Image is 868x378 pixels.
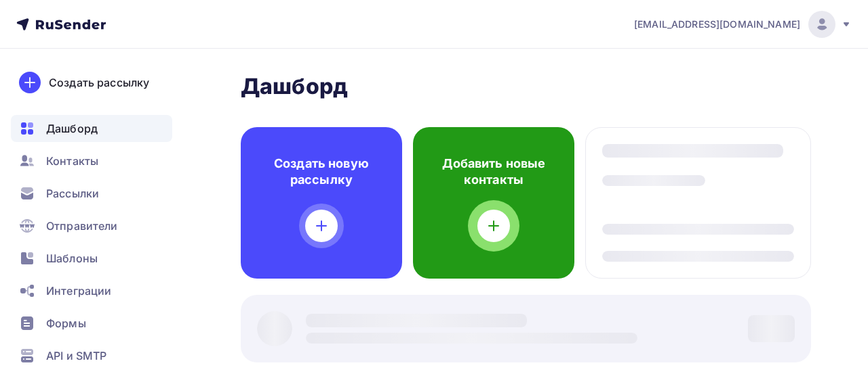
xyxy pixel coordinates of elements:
[46,315,86,331] span: Формы
[262,156,380,188] h4: Создать новую рассылку
[46,348,106,364] span: API и SMTP
[634,11,852,38] a: [EMAIL_ADDRESS][DOMAIN_NAME]
[46,283,111,299] span: Интеграции
[11,147,172,174] a: Контакты
[11,310,172,337] a: Формы
[46,185,99,202] span: Рассылки
[46,218,118,234] span: Отправители
[46,153,98,169] span: Контакты
[241,73,811,100] h2: Дашборд
[634,18,800,31] span: [EMAIL_ADDRESS][DOMAIN_NAME]
[46,120,98,137] span: Дашборд
[49,74,149,91] div: Создать рассылку
[11,115,172,142] a: Дашборд
[435,156,553,188] h4: Добавить новые контакты
[11,180,172,207] a: Рассылки
[11,245,172,272] a: Шаблоны
[11,212,172,239] a: Отправители
[46,250,98,266] span: Шаблоны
